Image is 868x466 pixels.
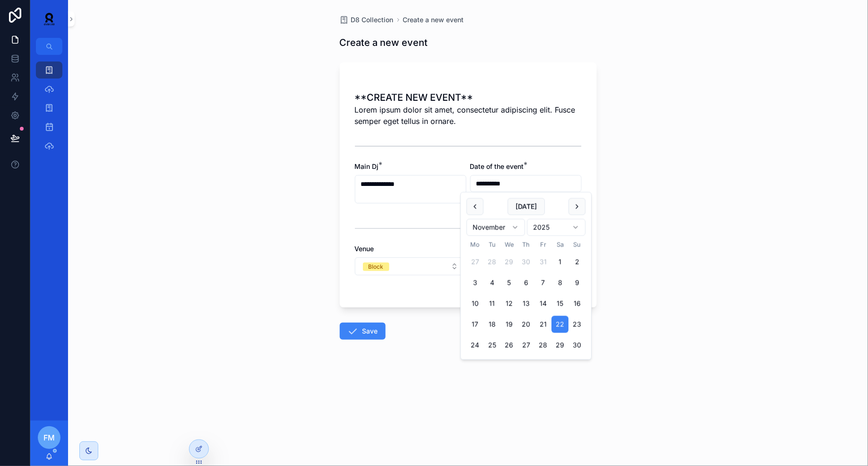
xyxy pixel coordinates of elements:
button: Friday, 31 October 2025 [534,254,551,271]
span: Venue [355,245,374,253]
th: Thursday [517,240,534,250]
th: Wednesday [500,240,517,250]
button: Sunday, 30 November 2025 [568,337,585,354]
span: Main Dj [355,162,379,170]
button: Thursday, 30 October 2025 [517,254,534,271]
a: Create a new event [403,15,464,25]
h1: Create a new event [340,36,428,49]
button: Friday, 7 November 2025 [534,274,551,291]
table: November 2025 [466,240,585,354]
button: Saturday, 22 November 2025, selected [551,316,568,333]
div: scrollable content [30,55,68,167]
button: Saturday, 8 November 2025 [551,274,568,291]
button: Monday, 27 October 2025 [466,254,483,271]
th: Tuesday [483,240,500,250]
span: D8 Collection [351,15,394,25]
button: Tuesday, 4 November 2025 [483,274,500,291]
button: Monday, 10 November 2025 [466,295,483,312]
button: Monday, 17 November 2025 [466,316,483,333]
button: Tuesday, 18 November 2025 [483,316,500,333]
button: Sunday, 2 November 2025 [568,254,585,271]
span: Date of the event [470,162,524,170]
button: Wednesday, 29 October 2025 [500,254,517,271]
button: Tuesday, 11 November 2025 [483,295,500,312]
th: Monday [466,240,483,250]
button: Friday, 21 November 2025 [534,316,551,333]
button: [DATE] [507,198,545,215]
button: Friday, 28 November 2025 [534,337,551,354]
h1: **CREATE NEW EVENT** [355,91,582,104]
button: Monday, 24 November 2025 [466,337,483,354]
button: Thursday, 27 November 2025 [517,337,534,354]
span: FM [43,432,55,443]
button: Wednesday, 19 November 2025 [500,316,517,333]
a: D8 Collection [340,15,394,25]
img: App logo [38,11,60,26]
button: Friday, 14 November 2025 [534,295,551,312]
button: Wednesday, 26 November 2025 [500,337,517,354]
button: Select Button [355,257,466,275]
button: Sunday, 9 November 2025 [568,274,585,291]
button: Monday, 3 November 2025 [466,274,483,291]
span: Lorem ipsum dolor sit amet, consectetur adipiscing elit. Fusce semper eget tellus in ornare. [355,104,582,127]
button: Save [340,323,386,340]
button: Wednesday, 12 November 2025 [500,295,517,312]
div: Block [369,263,384,271]
button: Sunday, 23 November 2025 [568,316,585,333]
button: Thursday, 13 November 2025 [517,295,534,312]
button: Tuesday, 25 November 2025 [483,337,500,354]
button: Thursday, 20 November 2025 [517,316,534,333]
button: Saturday, 29 November 2025 [551,337,568,354]
button: Thursday, 6 November 2025 [517,274,534,291]
button: Saturday, 1 November 2025 [551,254,568,271]
th: Friday [534,240,551,250]
th: Sunday [568,240,585,250]
button: Sunday, 16 November 2025 [568,295,585,312]
button: Wednesday, 5 November 2025 [500,274,517,291]
th: Saturday [551,240,568,250]
button: Saturday, 15 November 2025 [551,295,568,312]
button: Tuesday, 28 October 2025 [483,254,500,271]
